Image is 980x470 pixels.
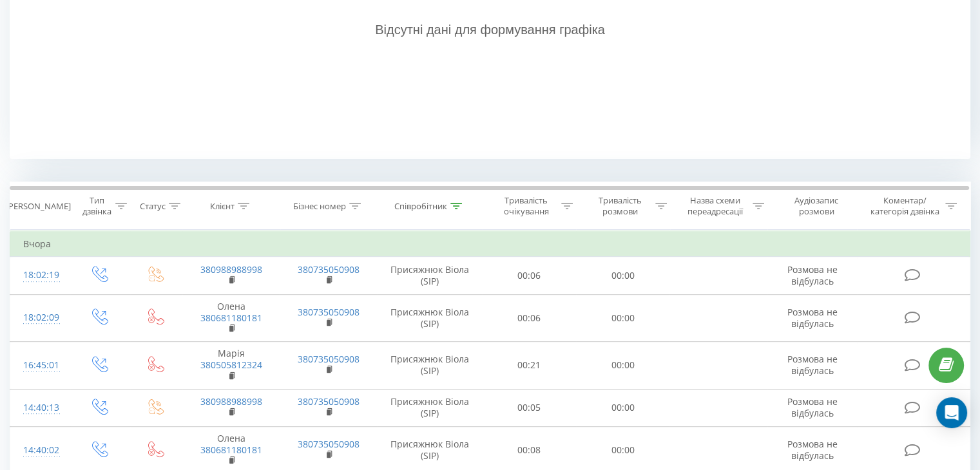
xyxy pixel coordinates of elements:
[588,195,652,217] div: Тривалість розмови
[200,359,262,371] a: 380505812324
[6,201,71,212] div: [PERSON_NAME]
[483,257,576,294] td: 00:06
[787,395,838,419] span: Розмова не відбулась
[378,342,483,390] td: Присяжнюк Віола (SIP)
[483,389,576,426] td: 00:05
[200,263,262,276] a: 380988988998
[787,306,838,330] span: Розмова не відбулась
[576,257,669,294] td: 00:00
[200,444,262,456] a: 380681180181
[200,312,262,324] a: 380681180181
[787,438,838,462] span: Розмова не відбулась
[494,195,559,217] div: Тривалість очікування
[576,389,669,426] td: 00:00
[10,231,970,257] td: Вчора
[23,263,57,288] div: 18:02:19
[23,353,57,378] div: 16:45:01
[576,342,669,390] td: 00:00
[576,294,669,342] td: 00:00
[81,195,111,217] div: Тип дзвінка
[140,201,166,212] div: Статус
[23,305,57,330] div: 18:02:09
[682,195,749,217] div: Назва схеми переадресації
[394,201,447,212] div: Співробітник
[378,389,483,426] td: Присяжнюк Віола (SIP)
[293,201,346,212] div: Бізнес номер
[787,263,838,287] span: Розмова не відбулась
[378,257,483,294] td: Присяжнюк Віола (SIP)
[298,263,360,276] a: 380735050908
[779,195,854,217] div: Аудіозапис розмови
[483,294,576,342] td: 00:06
[182,342,280,390] td: Марія
[298,353,360,365] a: 380735050908
[200,395,262,408] a: 380988988998
[936,397,967,428] div: Open Intercom Messenger
[298,438,360,450] a: 380735050908
[182,294,280,342] td: Олена
[298,395,360,408] a: 380735050908
[298,306,360,318] a: 380735050908
[867,195,942,217] div: Коментар/категорія дзвінка
[23,438,57,463] div: 14:40:02
[210,201,235,212] div: Клієнт
[787,353,838,377] span: Розмова не відбулась
[23,395,57,420] div: 14:40:13
[378,294,483,342] td: Присяжнюк Віола (SIP)
[483,342,576,390] td: 00:21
